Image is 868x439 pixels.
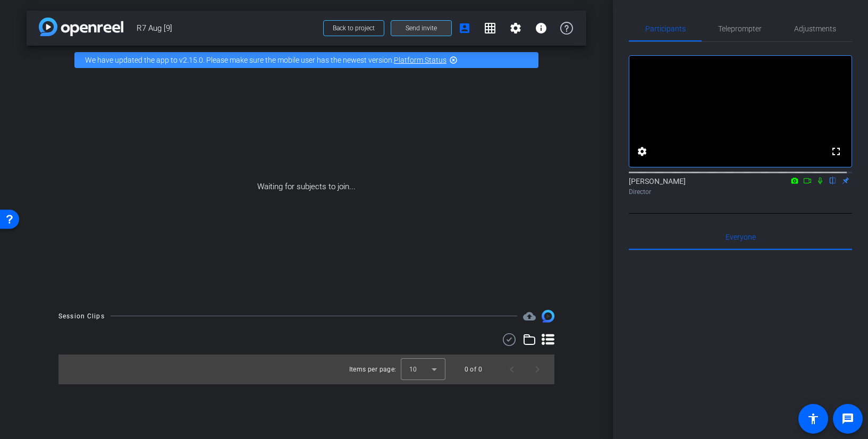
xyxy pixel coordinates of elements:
div: Director [629,187,852,197]
mat-icon: settings [509,22,522,35]
span: Destinations for your clips [523,310,536,323]
mat-icon: accessibility [807,412,820,425]
div: Session Clips [58,311,105,322]
span: Participants [645,25,686,32]
button: Previous page [499,357,525,382]
mat-icon: message [841,412,854,425]
button: Send invite [391,20,452,36]
mat-icon: info [535,22,547,35]
img: app-logo [39,18,123,36]
button: Back to project [323,20,384,36]
span: Teleprompter [718,25,762,32]
span: Everyone [726,233,756,241]
mat-icon: highlight_off [449,56,458,64]
div: [PERSON_NAME] [629,176,852,197]
div: Waiting for subjects to join... [27,74,586,299]
img: Session clips [542,310,554,323]
mat-icon: account_box [458,22,471,35]
mat-icon: grid_on [484,22,496,35]
span: Back to project [333,24,375,32]
div: Items per page: [349,364,397,375]
span: R7 Aug [9] [137,18,317,39]
span: Adjustments [794,25,836,32]
mat-icon: cloud_upload [523,310,536,323]
mat-icon: settings [636,145,648,158]
a: Platform Status [394,56,446,64]
mat-icon: flip [827,175,839,185]
span: Send invite [406,24,437,32]
button: Next page [525,357,550,382]
div: 0 of 0 [465,364,482,375]
div: We have updated the app to v2.15.0. Please make sure the mobile user has the newest version. [74,52,538,68]
mat-icon: fullscreen [830,145,842,158]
